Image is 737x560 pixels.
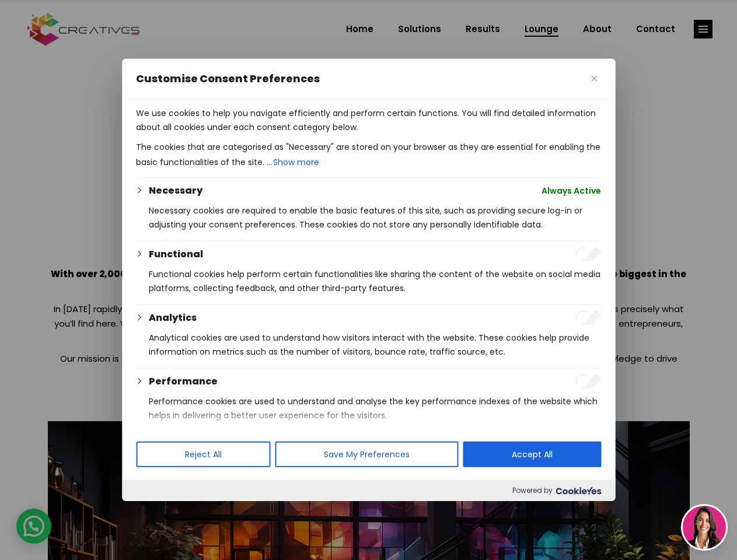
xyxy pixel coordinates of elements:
p: Necessary cookies are required to enable the basic features of this site, such as providing secur... [149,204,601,232]
p: The cookies that are categorised as "Necessary" are stored on your browser as they are essential ... [136,140,601,170]
button: Reject All [136,442,270,467]
button: Save My Preferences [275,442,458,467]
p: We use cookies to help you navigate efficiently and perform certain functions. You will find deta... [136,106,601,134]
p: Functional cookies help perform certain functionalities like sharing the content of the website o... [149,267,601,295]
div: Customise Consent Preferences [122,59,615,501]
div: Powered by [122,480,615,501]
p: Performance cookies are used to understand and analyse the key performance indexes of the website... [149,394,601,422]
p: Analytical cookies are used to understand how visitors interact with the website. These cookies h... [149,331,601,359]
button: Necessary [149,184,202,198]
span: Always Active [542,184,601,198]
button: Functional [149,247,203,261]
button: Close [587,72,601,86]
span: Customise Consent Preferences [136,72,320,86]
input: Enable Analytics [575,311,601,325]
img: agent [683,506,726,549]
img: Cookieyes logo [556,487,601,495]
input: Enable Functional [575,247,601,261]
button: Analytics [149,311,197,325]
img: Close [591,76,597,82]
button: Accept All [463,442,601,467]
button: Show more [272,154,320,170]
button: Performance [149,374,218,388]
input: Enable Performance [575,374,601,388]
